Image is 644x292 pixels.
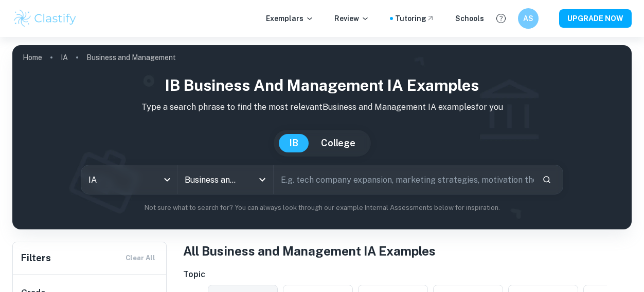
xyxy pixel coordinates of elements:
[559,9,632,28] button: UPGRADE NOW
[274,165,533,194] input: E.g. tech company expansion, marketing strategies, motivation theories...
[21,101,623,113] p: Type a search phrase to find the most relevant Business and Management IA examples for you
[21,251,51,265] h6: Filters
[12,45,632,229] img: profile cover
[455,13,484,24] a: Schools
[12,8,78,29] img: Clastify logo
[311,134,366,152] button: College
[523,13,534,24] h6: AS
[334,13,369,24] p: Review
[395,13,435,24] a: Tutoring
[23,50,42,65] a: Home
[255,172,270,187] button: Open
[266,13,314,24] p: Exemplars
[86,52,176,63] p: Business and Management
[183,268,632,281] h6: Topic
[183,242,632,260] h1: All Business and Management IA Examples
[518,8,539,29] button: AS
[492,10,510,27] button: Help and Feedback
[21,203,623,213] p: Not sure what to search for? You can always look through our example Internal Assessments below f...
[61,50,68,65] a: IA
[279,134,309,152] button: IB
[21,74,623,97] h1: IB Business and Management IA examples
[538,171,556,188] button: Search
[81,165,177,194] div: IA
